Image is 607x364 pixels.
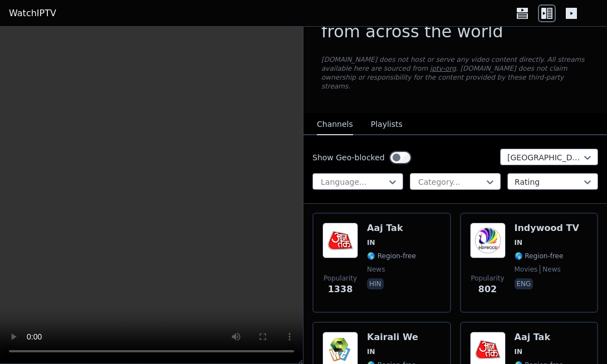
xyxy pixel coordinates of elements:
[9,7,56,20] a: WatchIPTV
[321,55,589,91] p: [DOMAIN_NAME] does not host or serve any video content directly. All streams available here are s...
[322,223,358,258] img: Aaj Tak
[430,65,456,72] a: iptv-org
[367,252,416,260] span: 🌎 Region-free
[317,114,353,135] button: Channels
[367,238,375,247] span: IN
[367,265,385,274] span: news
[515,265,538,274] span: movies
[328,283,353,296] span: 1338
[367,278,384,289] p: hin
[470,223,506,258] img: Indywood TV
[312,152,385,163] label: Show Geo-blocked
[471,274,504,283] span: Popularity
[515,332,564,343] h6: Aaj Tak
[367,223,416,234] h6: Aaj Tak
[515,278,533,289] p: eng
[367,332,418,343] h6: Kairali We
[515,252,564,260] span: 🌎 Region-free
[540,265,560,274] span: news
[367,347,375,356] span: IN
[478,283,497,296] span: 802
[371,114,403,135] button: Playlists
[324,274,357,283] span: Popularity
[515,238,523,247] span: IN
[515,223,579,234] h6: Indywood TV
[515,347,523,356] span: IN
